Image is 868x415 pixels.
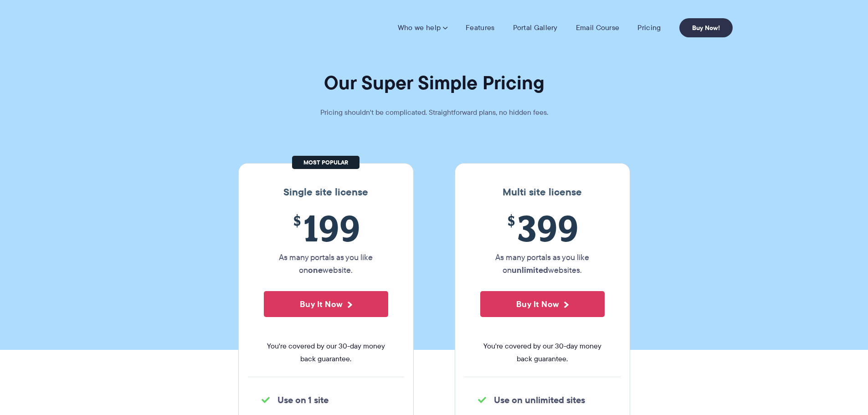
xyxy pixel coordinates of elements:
span: You're covered by our 30-day money back guarantee. [480,340,605,365]
button: Buy It Now [264,291,388,317]
button: Buy It Now [480,291,605,317]
strong: unlimited [512,264,548,276]
h3: Multi site license [464,186,621,198]
h3: Single site license [248,186,404,198]
span: 399 [480,207,605,249]
a: Buy Now! [679,18,733,37]
strong: one [308,264,323,276]
a: Pricing [637,23,661,32]
a: Email Course [576,23,620,32]
strong: Use on unlimited sites [494,393,585,407]
a: Portal Gallery [513,23,558,32]
p: As many portals as you like on website. [264,251,388,277]
p: Pricing shouldn't be complicated. Straightforward plans, no hidden fees. [298,106,571,119]
span: You're covered by our 30-day money back guarantee. [264,340,388,365]
span: 199 [264,207,388,249]
p: As many portals as you like on websites. [480,251,605,277]
strong: Use on 1 site [277,393,329,407]
a: Features [466,23,494,32]
a: Who we help [398,23,447,32]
